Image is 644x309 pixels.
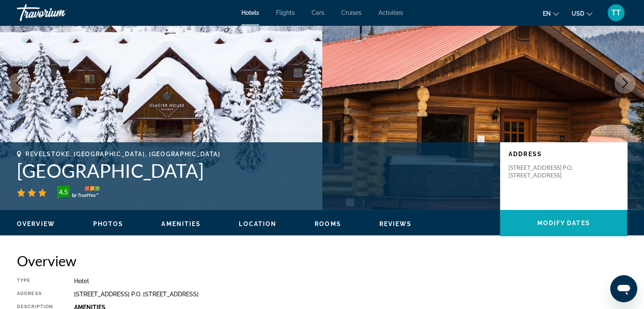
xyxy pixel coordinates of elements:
a: Cars [312,9,324,16]
span: Location [239,221,276,227]
a: Travorium [17,2,102,24]
span: Revelstoke, [GEOGRAPHIC_DATA], [GEOGRAPHIC_DATA] [25,151,221,157]
span: Overview [17,221,55,227]
button: Modify Dates [500,210,627,236]
button: Location [239,220,276,228]
span: TT [611,8,621,17]
div: Address [17,291,53,298]
a: Activities [379,9,403,16]
p: [STREET_ADDRESS] P.O. [STREET_ADDRESS] [509,164,576,179]
div: [STREET_ADDRESS] P.O. [STREET_ADDRESS] [74,291,627,298]
span: Amenities [161,221,201,227]
span: Rooms [315,221,341,227]
span: en [543,10,551,17]
button: Amenities [161,220,201,228]
button: Previous image [8,72,30,94]
button: Change currency [572,7,592,19]
button: Photos [93,220,124,228]
div: 4.5 [55,187,72,197]
div: Hotel [74,278,627,284]
button: Next image [614,72,636,94]
h1: [GEOGRAPHIC_DATA] [17,160,492,182]
span: USD [572,10,584,17]
h2: Overview [17,252,627,269]
button: Rooms [315,220,341,228]
span: Modify Dates [537,220,590,226]
button: Reviews [379,220,412,228]
a: Cruises [341,9,362,16]
img: TrustYou guest rating badge [57,186,100,199]
iframe: Button to launch messaging window [610,275,637,302]
a: Hotels [241,9,259,16]
button: Overview [17,220,55,228]
span: Reviews [379,221,412,227]
a: Flights [276,9,295,16]
p: Address [509,151,619,157]
button: User Menu [605,4,627,22]
button: Change language [543,7,559,19]
span: Photos [93,221,124,227]
div: Type [17,278,53,284]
